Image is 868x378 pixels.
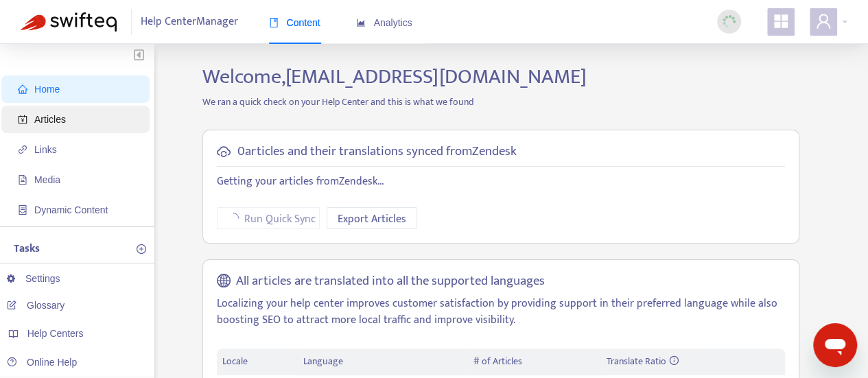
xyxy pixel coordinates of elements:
span: Links [34,144,57,155]
span: appstore [773,13,789,29]
span: home [18,84,27,94]
span: global [217,274,231,290]
a: Settings [7,273,60,284]
a: Online Help [7,357,77,368]
span: Help Center Manager [141,9,238,35]
span: Media [34,174,60,185]
h5: 0 articles and their translations synced from Zendesk [237,144,517,160]
div: Translate Ratio [607,354,779,369]
a: Glossary [7,300,64,311]
th: # of Articles [468,349,600,375]
span: Welcome, [EMAIL_ADDRESS][DOMAIN_NAME] [202,60,587,94]
h5: All articles are translated into all the supported languages [236,274,545,290]
img: sync_loading.0b5143dde30e3a21642e.gif [720,13,738,30]
p: We ran a quick check on your Help Center and this is what we found [192,95,810,109]
span: file-image [18,175,27,185]
p: Tasks [14,241,40,257]
span: book [269,18,279,27]
th: Locale [217,349,298,375]
button: Run Quick Sync [217,207,320,229]
span: Help Centers [27,328,84,339]
span: Articles [34,114,66,125]
th: Language [298,349,468,375]
span: Content [269,17,320,28]
span: user [815,13,832,29]
span: Analytics [356,17,412,28]
img: Swifteq [21,12,117,32]
span: Export Articles [338,211,406,228]
p: Localizing your help center improves customer satisfaction by providing support in their preferre... [217,296,785,329]
button: Export Articles [327,207,417,229]
span: loading [226,211,241,226]
p: Getting your articles from Zendesk ... [217,174,785,190]
iframe: Button to launch messaging window [813,323,857,367]
span: cloud-sync [217,145,231,158]
span: container [18,205,27,215]
span: area-chart [356,18,366,27]
span: Dynamic Content [34,204,108,215]
span: Home [34,84,60,95]
span: Run Quick Sync [244,211,316,228]
span: account-book [18,115,27,124]
span: link [18,145,27,154]
span: plus-circle [137,244,146,254]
